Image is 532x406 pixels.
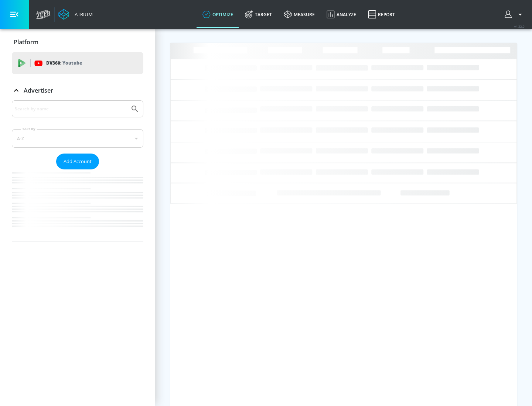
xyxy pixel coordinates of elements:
a: Target [239,1,278,28]
input: Search by name [15,104,127,114]
a: optimize [197,1,239,28]
a: Analyze [321,1,362,28]
a: measure [278,1,321,28]
nav: list of Advertiser [12,169,143,241]
span: v 4.32.0 [514,24,525,28]
label: Sort By [21,127,37,131]
div: Platform [12,32,143,52]
p: Platform [14,38,38,46]
div: Atrium [72,11,93,18]
div: Advertiser [12,80,143,101]
div: A-Z [12,129,143,148]
a: Report [362,1,401,28]
button: Add Account [56,154,99,169]
p: Youtube [62,59,82,67]
p: DV360: [46,59,82,67]
div: DV360: Youtube [12,52,143,74]
p: Advertiser [24,86,53,94]
span: Add Account [64,157,92,166]
a: Atrium [58,9,93,20]
div: Advertiser [12,100,143,241]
